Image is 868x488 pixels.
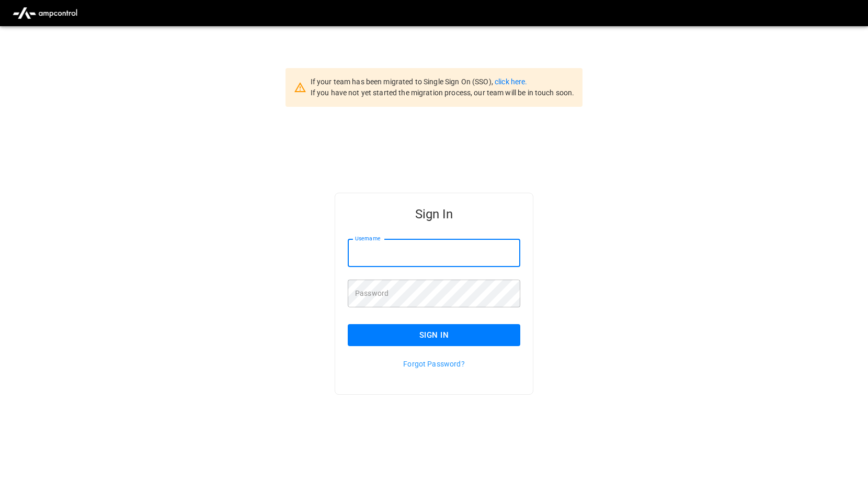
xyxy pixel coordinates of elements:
span: If your team has been migrated to Single Sign On (SSO), [311,77,495,86]
p: Forgot Password? [348,359,520,369]
span: If you have not yet started the migration process, our team will be in touch soon. [311,88,575,97]
a: click here. [495,77,527,86]
img: ampcontrol.io logo [8,3,82,23]
label: Username [355,235,380,243]
h5: Sign In [348,206,520,223]
button: Sign In [348,324,520,346]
